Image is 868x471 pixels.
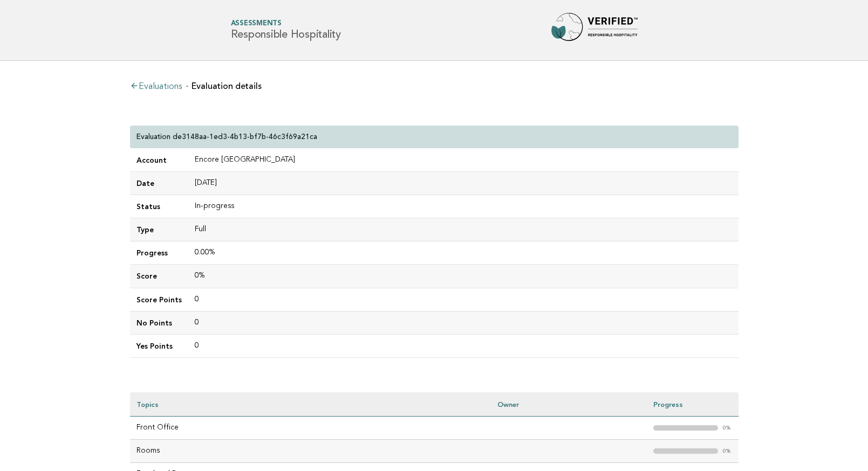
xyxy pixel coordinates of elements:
td: Status [130,195,188,218]
p: Evaluation de3148aa-1ed3-4b13-bf7b-46c3f69a21ca [136,132,317,142]
td: Front Office [130,417,491,440]
td: Yes Points [130,334,188,357]
img: Forbes Travel Guide [551,13,638,47]
th: Owner [491,392,647,417]
h1: Responsible Hospitality [231,20,341,40]
td: Full [188,218,739,241]
td: Score Points [130,288,188,311]
td: 0 [188,334,739,357]
td: [DATE] [188,172,739,195]
td: Account [130,149,188,172]
span: Assessments [231,20,341,27]
td: Rooms [130,440,491,463]
td: 0 [188,288,739,311]
li: Evaluation details [186,82,262,91]
a: Evaluations [130,82,182,91]
td: Encore [GEOGRAPHIC_DATA] [188,149,739,172]
td: Progress [130,241,188,265]
th: Progress [647,392,739,417]
td: 0 [188,311,739,334]
em: 0% [722,425,732,431]
td: In-progress [188,195,739,218]
td: 0.00% [188,241,739,265]
td: 0% [188,265,739,288]
em: 0% [722,448,732,454]
td: Score [130,265,188,288]
td: No Points [130,311,188,334]
th: Topics [130,392,491,417]
td: Type [130,218,188,241]
td: Date [130,172,188,195]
